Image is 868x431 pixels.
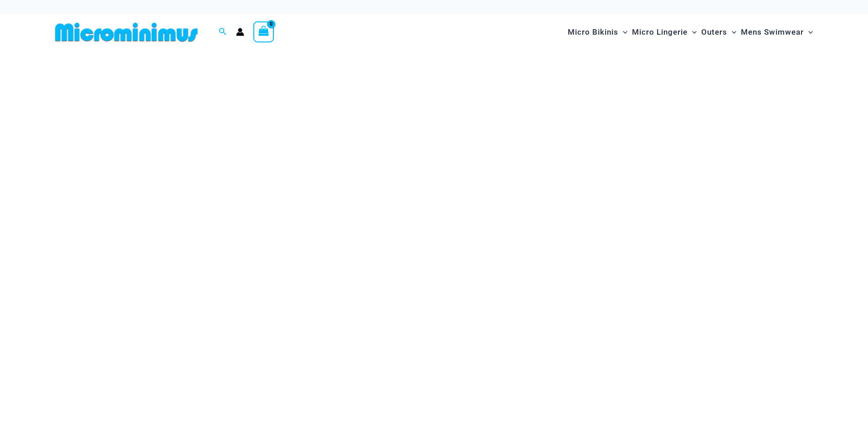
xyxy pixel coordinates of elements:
[804,21,813,44] span: Menu Toggle
[236,28,244,36] a: Account icon link
[618,21,627,44] span: Menu Toggle
[688,21,697,44] span: Menu Toggle
[699,18,739,46] a: OutersMenu ToggleMenu Toggle
[630,18,699,46] a: Micro LingerieMenu ToggleMenu Toggle
[253,21,274,42] a: View Shopping Cart, empty
[564,17,817,47] nav: Site Navigation
[565,18,630,46] a: Micro BikinisMenu ToggleMenu Toggle
[51,22,201,42] img: MM SHOP LOGO FLAT
[632,21,688,44] span: Micro Lingerie
[701,21,727,44] span: Outers
[739,18,815,46] a: Mens SwimwearMenu ToggleMenu Toggle
[741,21,804,44] span: Mens Swimwear
[568,21,618,44] span: Micro Bikinis
[219,26,227,38] a: Search icon link
[727,21,736,44] span: Menu Toggle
